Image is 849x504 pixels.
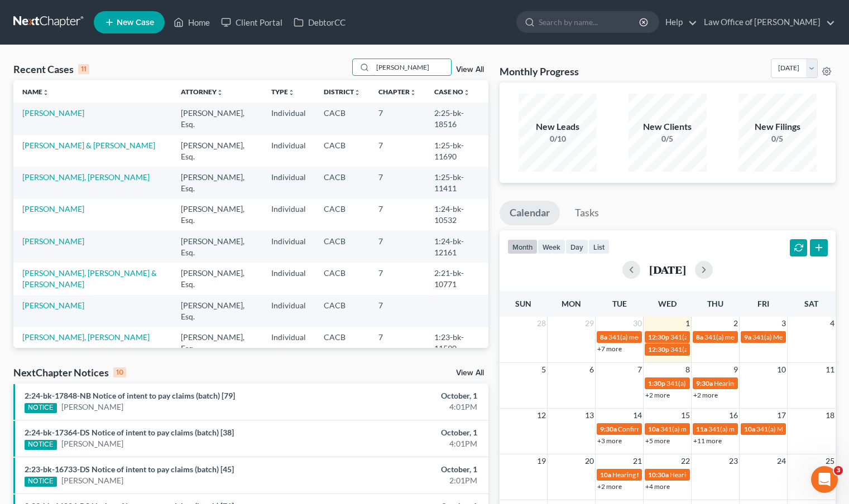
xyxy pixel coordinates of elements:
[632,409,643,422] span: 14
[670,345,779,353] span: 341(a) Meeting for [PERSON_NAME]
[696,379,713,387] span: 9:30a
[25,464,234,474] a: 2:23-bk-16733-DS Notice of intent to pay claims (batch) [45]
[629,133,707,144] div: 0/5
[597,345,622,353] a: +7 more
[315,135,370,167] td: CACB
[714,379,801,387] span: Hearing for [PERSON_NAME]
[645,482,670,491] a: +4 more
[693,437,722,445] a: +11 more
[608,333,716,341] span: 341(a) meeting for [PERSON_NAME]
[315,199,370,231] td: CACB
[500,65,579,78] h3: Monthly Progress
[13,366,126,379] div: NextChapter Notices
[434,88,470,96] a: Case Nounfold_more
[425,263,488,294] td: 2:21-bk-10771
[824,409,836,422] span: 18
[824,363,836,376] span: 11
[562,299,581,308] span: Mon
[78,64,89,74] div: 11
[172,295,262,327] td: [PERSON_NAME], Esq.
[370,327,425,358] td: 7
[334,401,477,413] div: 4:01PM
[588,363,595,376] span: 6
[728,454,739,468] span: 23
[648,333,669,341] span: 12:30p
[538,239,565,254] button: week
[425,327,488,358] td: 1:23-bk-11590
[262,327,315,358] td: Individual
[22,332,150,342] a: [PERSON_NAME], [PERSON_NAME]
[704,333,759,341] span: 341(a) meeting for
[370,135,425,167] td: 7
[728,409,739,422] span: 16
[25,391,235,400] a: 2:24-bk-17848-NB Notice of intent to pay claims (batch) [79]
[540,363,547,376] span: 5
[217,89,223,96] i: unfold_more
[324,88,361,96] a: Districtunfold_more
[629,120,707,133] div: New Clients
[780,317,787,330] span: 3
[612,299,627,308] span: Tue
[666,379,774,387] span: 341(a) meeting for [PERSON_NAME]
[117,18,154,27] span: New Case
[262,103,315,134] td: Individual
[61,475,123,486] a: [PERSON_NAME]
[410,89,416,96] i: unfold_more
[597,482,622,491] a: +2 more
[262,231,315,263] td: Individual
[829,317,836,330] span: 4
[744,425,755,433] span: 10a
[648,425,659,433] span: 10a
[425,167,488,198] td: 1:25-bk-11411
[25,477,57,487] div: NOTICE
[618,425,745,433] span: Confirmation hearing for [PERSON_NAME]
[519,133,597,144] div: 0/10
[680,454,691,468] span: 22
[172,199,262,231] td: [PERSON_NAME], Esq.
[649,264,686,275] h2: [DATE]
[597,437,622,445] a: +3 more
[262,263,315,294] td: Individual
[334,464,477,475] div: October, 1
[181,88,223,96] a: Attorneyunfold_more
[22,140,155,150] a: [PERSON_NAME] & [PERSON_NAME]
[172,263,262,294] td: [PERSON_NAME], Esq.
[334,427,477,438] div: October, 1
[684,363,691,376] span: 8
[515,299,531,308] span: Sun
[696,425,707,433] span: 11a
[25,440,57,450] div: NOTICE
[456,66,484,74] a: View All
[660,12,697,32] a: Help
[172,135,262,167] td: [PERSON_NAME], Esq.
[612,471,699,479] span: Hearing for [PERSON_NAME]
[732,317,739,330] span: 2
[172,327,262,358] td: [PERSON_NAME], Esq.
[536,454,547,468] span: 19
[262,295,315,327] td: Individual
[693,391,718,399] a: +2 more
[670,333,779,341] span: 341(a) Meeting for [PERSON_NAME]
[334,438,477,449] div: 4:01PM
[425,199,488,231] td: 1:24-bk-10532
[262,199,315,231] td: Individual
[172,103,262,134] td: [PERSON_NAME], Esq.
[636,363,643,376] span: 7
[315,295,370,327] td: CACB
[565,239,588,254] button: day
[61,401,123,413] a: [PERSON_NAME]
[738,133,817,144] div: 0/5
[811,466,838,493] iframe: Intercom live chat
[315,231,370,263] td: CACB
[584,409,595,422] span: 13
[271,88,295,96] a: Typeunfold_more
[456,369,484,377] a: View All
[370,263,425,294] td: 7
[738,120,817,133] div: New Filings
[262,167,315,198] td: Individual
[42,89,49,96] i: unfold_more
[658,299,677,308] span: Wed
[25,403,57,413] div: NOTICE
[370,167,425,198] td: 7
[373,59,451,75] input: Search by name...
